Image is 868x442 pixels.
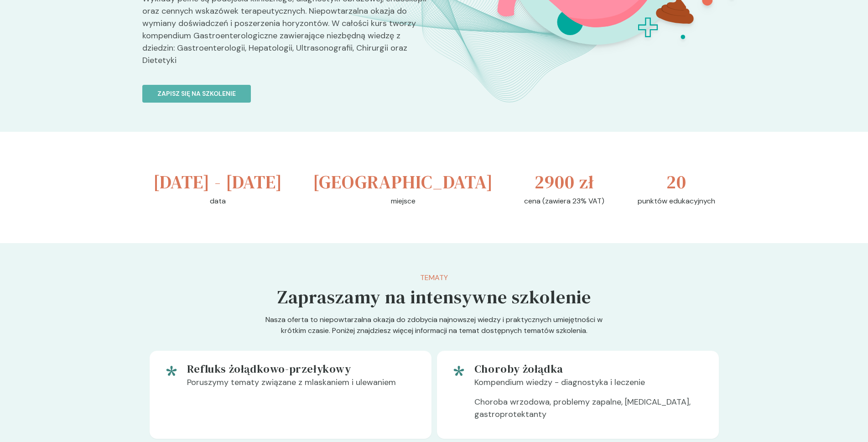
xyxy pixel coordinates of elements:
[187,362,417,376] h5: Refluks żołądkowo-przełykowy
[474,376,704,396] p: Kompendium wiedzy - diagnostyka i leczenie
[210,196,226,207] p: data
[187,376,417,396] p: Poruszymy tematy związane z mlaskaniem i ulewaniem
[313,168,493,196] h3: [GEOGRAPHIC_DATA]
[474,396,704,428] p: Choroba wrzodowa, problemy zapalne, [MEDICAL_DATA], gastroprotektanty
[524,196,604,207] p: cena (zawiera 23% VAT)
[391,196,416,207] p: miejsce
[638,196,715,207] p: punktów edukacyjnych
[153,168,282,196] h3: [DATE] - [DATE]
[142,85,251,103] button: Zapisz się na szkolenie
[277,272,591,283] p: Tematy
[277,283,591,311] h5: Zapraszamy na intensywne szkolenie
[142,74,427,103] a: Zapisz się na szkolenie
[157,89,236,99] p: Zapisz się na szkolenie
[259,314,609,351] p: Nasza oferta to niepowtarzalna okazja do zdobycia najnowszej wiedzy i praktycznych umiejętności w...
[474,362,704,376] h5: Choroby żołądka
